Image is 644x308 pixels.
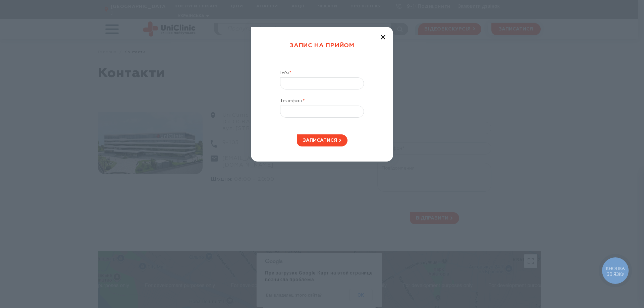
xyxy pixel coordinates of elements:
[280,98,364,106] label: Телефон
[266,42,378,55] div: Запис на прийом
[280,70,364,77] label: Ім’я
[606,265,625,277] span: КНОПКА ЗВ'ЯЗКУ
[297,134,347,146] button: записатися
[303,138,337,143] span: записатися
